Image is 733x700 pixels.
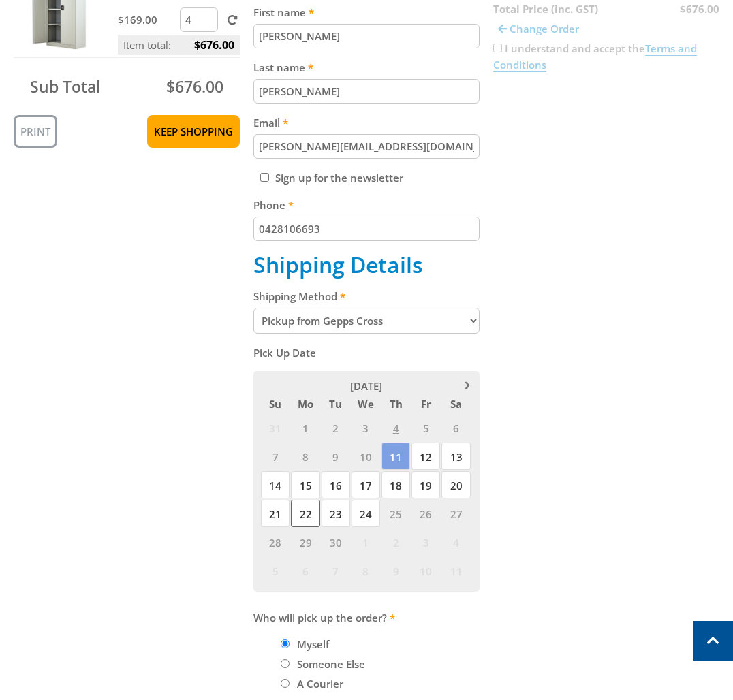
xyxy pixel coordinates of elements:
[261,414,290,441] span: 31
[30,76,100,97] span: Sub Total
[291,557,319,584] span: 6
[381,414,410,441] span: 4
[291,443,319,470] span: 8
[253,4,480,20] label: First name
[292,672,348,695] label: A Courier
[118,12,178,28] p: $169.00
[253,609,480,626] label: Who will pick up the order?
[291,471,319,498] span: 15
[441,395,470,413] span: Sa
[261,557,290,584] span: 5
[352,500,380,527] span: 24
[411,443,440,470] span: 12
[352,471,380,498] span: 17
[322,528,350,556] span: 30
[381,557,410,584] span: 9
[281,659,290,668] input: Please select who will pick up the order.
[352,528,380,556] span: 1
[118,35,240,55] p: Item total:
[291,414,319,441] span: 1
[261,443,290,470] span: 7
[253,114,480,131] label: Email
[253,217,480,241] input: Please enter your telephone number.
[253,79,480,104] input: Please enter your last name.
[253,24,480,48] input: Please enter your first name.
[411,471,440,498] span: 19
[352,414,380,441] span: 3
[281,639,290,648] input: Please select who will pick up the order.
[411,500,440,527] span: 26
[261,471,290,498] span: 14
[291,395,319,413] span: Mo
[411,557,440,584] span: 10
[194,35,234,55] span: $676.00
[253,59,480,76] label: Last name
[253,308,480,334] select: Please select a shipping method.
[253,197,480,213] label: Phone
[411,528,440,556] span: 3
[253,345,480,361] label: Pick Up Date
[261,395,290,413] span: Su
[291,500,319,527] span: 22
[352,443,380,470] span: 10
[281,679,290,688] input: Please select who will pick up the order.
[441,500,470,527] span: 27
[166,76,223,97] span: $676.00
[14,115,57,148] a: Print
[441,443,470,470] span: 13
[381,395,410,413] span: Th
[352,395,380,413] span: We
[261,528,290,556] span: 28
[381,443,410,470] span: 11
[322,414,350,441] span: 2
[441,471,470,498] span: 20
[441,414,470,441] span: 6
[381,500,410,527] span: 25
[352,557,380,584] span: 8
[275,171,403,185] label: Sign up for the newsletter
[381,471,410,498] span: 18
[441,528,470,556] span: 4
[253,134,480,159] input: Please enter your email address.
[350,379,382,393] span: [DATE]
[322,471,350,498] span: 16
[147,115,240,148] a: Keep Shopping
[411,414,440,441] span: 5
[381,528,410,556] span: 2
[322,443,350,470] span: 9
[322,395,350,413] span: Tu
[261,500,290,527] span: 21
[292,633,334,656] label: Myself
[322,557,350,584] span: 7
[292,652,370,675] label: Someone Else
[253,252,480,278] h2: Shipping Details
[322,500,350,527] span: 23
[441,557,470,584] span: 11
[253,288,480,304] label: Shipping Method
[411,395,440,413] span: Fr
[291,528,319,556] span: 29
